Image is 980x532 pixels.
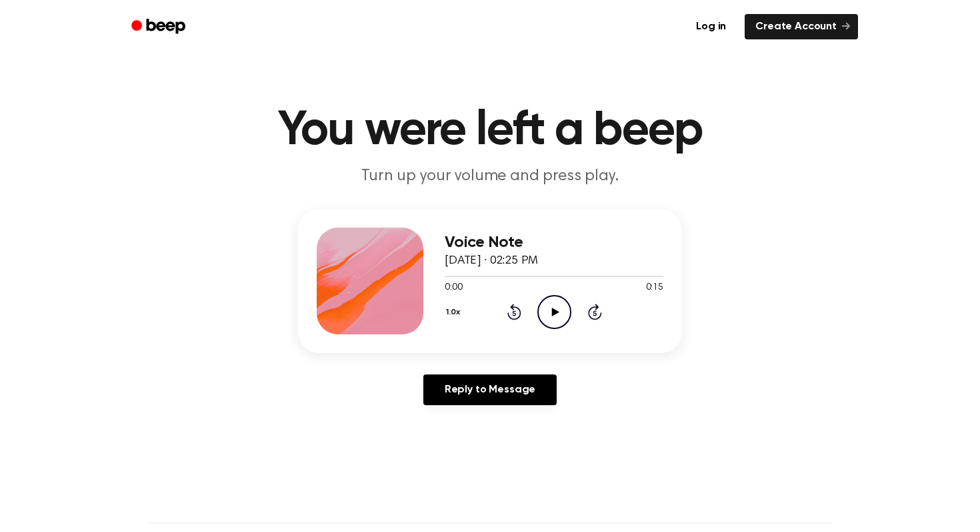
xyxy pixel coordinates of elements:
h3: Voice Note [445,234,663,252]
button: 1.0x [445,301,465,324]
a: Create Account [745,14,858,39]
a: Reply to Message [423,374,557,405]
span: 0:15 [646,281,663,295]
p: Turn up your volume and press play. [234,166,746,188]
span: [DATE] · 02:25 PM [445,255,538,267]
h1: You were left a beep [149,107,831,155]
a: Beep [122,14,197,40]
a: Log in [685,14,737,39]
span: 0:00 [445,281,462,295]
